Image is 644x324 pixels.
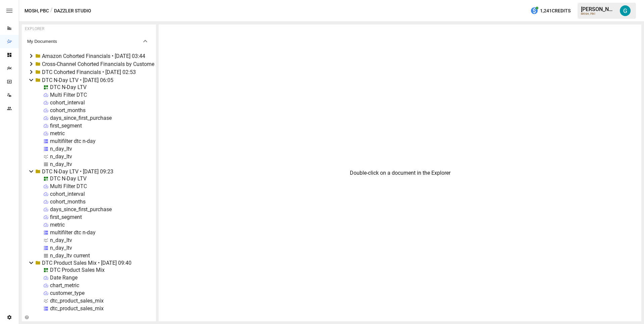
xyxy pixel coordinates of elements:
[50,175,87,182] div: DTC N-Day LTV
[50,305,104,312] div: dtc_product_sales_mix
[50,130,65,137] div: metric
[50,84,87,90] div: DTC N-Day LTV
[50,290,85,296] div: customer_type
[22,33,155,49] button: My Documents
[50,161,72,167] div: n_day_ltv
[42,61,191,67] div: Cross-Channel Cohorted Financials by Customer • [DATE] 02:40
[50,123,82,129] div: first_segment
[581,6,616,12] div: [PERSON_NAME]
[42,69,136,75] div: DTC Cohorted Financials • [DATE] 02:53
[50,313,104,319] div: dtc_product_sales_mix
[50,198,86,205] div: cohort_months
[50,99,85,106] div: cohort_interval
[50,191,85,197] div: cohort_interval
[50,298,104,304] div: dtc_product_sales_mix
[42,168,113,175] div: DTC N-Day LTV • [DATE] 09:23
[23,315,30,320] button: Collapse Folders
[50,183,87,189] div: Multi Filter DTC
[50,107,86,113] div: cohort_months
[50,229,96,236] div: multifilter dtc n-day
[50,146,72,152] div: n_day_ltv
[50,153,72,160] div: n_day_ltv
[350,170,450,176] div: Double-click on a document in the Explorer
[540,7,571,15] span: 1,241 Credits
[616,1,635,20] button: Gavin Acres
[50,214,82,220] div: first_segment
[50,7,53,15] div: /
[42,77,113,83] div: DTC N-Day LTV • [DATE] 06:05
[27,39,141,44] span: My Documents
[50,274,77,281] div: Date Range
[50,115,112,121] div: days_since_first_purchase
[24,7,49,15] button: MOSH, PBC
[581,12,616,15] div: MOSH, PBC
[50,222,65,228] div: metric
[50,138,96,144] div: multifilter dtc n-day
[50,282,79,289] div: chart_metric
[42,260,131,266] div: DTC Product Sales Mix • [DATE] 09:40
[528,5,573,17] button: 1,241Credits
[25,26,44,31] div: EXPLORER
[620,5,631,16] img: Gavin Acres
[50,252,90,259] div: n_day_ltv current
[50,92,87,98] div: Multi Filter DTC
[42,53,145,59] div: Amazon Cohorted Financials • [DATE] 03:44
[50,206,112,213] div: days_since_first_purchase
[50,245,72,251] div: n_day_ltv
[50,267,105,273] div: DTC Product Sales Mix
[50,237,72,243] div: n_day_ltv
